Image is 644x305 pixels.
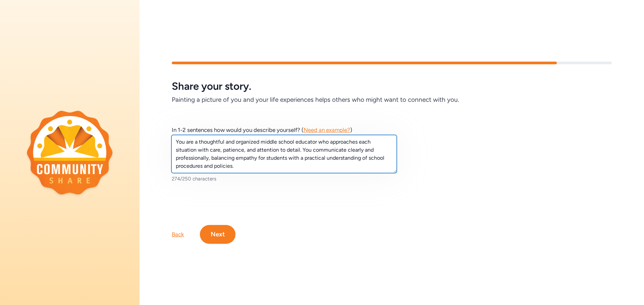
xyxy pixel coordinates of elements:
[172,80,612,92] h5: Share your story.
[172,230,184,238] div: Back
[27,110,113,194] img: logo
[200,225,235,244] button: Next
[304,127,350,133] span: Need an example?
[172,95,612,104] h6: Painting a picture of you and your life experiences helps others who might want to connect with you.
[172,127,352,133] span: In 1-2 sentences how would you describe yourself? ( )
[172,175,397,182] div: 274/250 characters
[171,135,397,173] textarea: You are a thoughtful and organized middle school educator who approaches each situation with care...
